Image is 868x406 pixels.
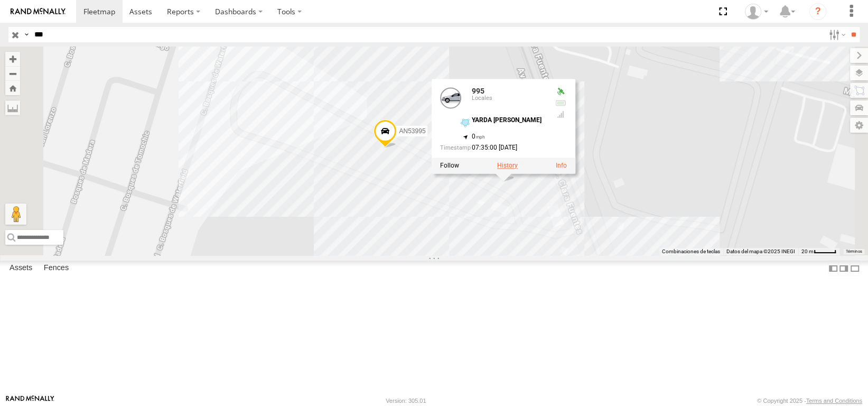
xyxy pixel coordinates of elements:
[440,87,461,108] a: View Asset Details
[801,248,814,254] span: 20 m
[497,162,518,169] label: View Asset History
[741,4,772,20] div: Erick Ramirez
[5,81,20,95] button: Zoom Home
[554,87,567,96] div: Valid GPS Fix
[850,261,860,276] label: Hide Summary Table
[662,248,720,255] button: Combinaciones de teclas
[809,3,826,20] i: ?
[440,162,459,169] label: Realtime tracking of Asset
[828,261,838,276] label: Dock Summary Table to the Left
[798,248,839,255] button: Escala del mapa: 20 m por 39 píxeles
[11,8,66,15] img: rand-logo.svg
[726,248,795,254] span: Datos del mapa ©2025 INEGI
[472,95,546,101] div: Locales
[806,398,862,404] a: Terms and Conditions
[39,261,74,276] label: Fences
[399,127,425,135] span: AN53995
[4,261,38,276] label: Assets
[554,110,567,118] div: GSM Signal = 4
[5,100,20,115] label: Measure
[845,249,862,253] a: Términos
[5,204,26,225] button: Arrastra al hombrecito al mapa para abrir Street View
[850,118,868,133] label: Map Settings
[472,87,484,95] a: 995
[556,162,567,169] a: View Asset Details
[5,66,20,81] button: Zoom out
[440,144,546,151] div: Date/time of location update
[472,133,485,140] span: 0
[472,117,546,124] div: YARDA [PERSON_NAME]
[22,27,31,42] label: Search Query
[825,27,847,42] label: Search Filter Options
[5,52,20,66] button: Zoom in
[386,398,426,404] div: Version: 305.01
[6,395,54,406] a: Visit our Website
[838,261,849,276] label: Dock Summary Table to the Right
[554,99,567,107] div: No voltage information received from this device.
[757,398,862,404] div: © Copyright 2025 -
